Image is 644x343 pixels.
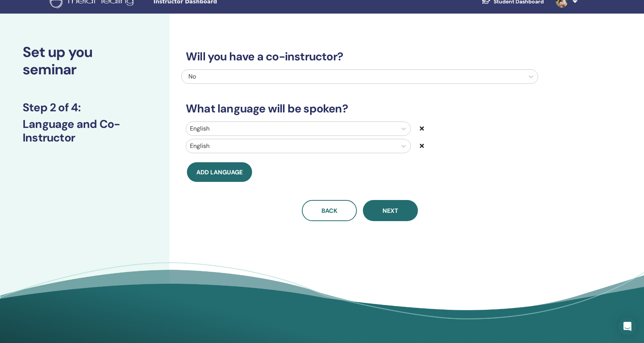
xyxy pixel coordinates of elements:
span: Add language [196,168,243,176]
h3: What language will be spoken? [181,102,538,115]
h3: Step 2 of 4 : [23,101,147,114]
button: Back [302,200,357,221]
div: Open Intercom Messenger [618,317,636,335]
span: Next [382,207,398,215]
h3: Language and Co-Instructor [23,117,147,145]
button: Add language [187,162,252,182]
span: Back [321,207,337,215]
span: No [188,72,196,80]
button: Next [363,200,418,221]
h3: Will you have a co-instructor? [181,50,538,63]
h2: Set up you seminar [23,44,147,78]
